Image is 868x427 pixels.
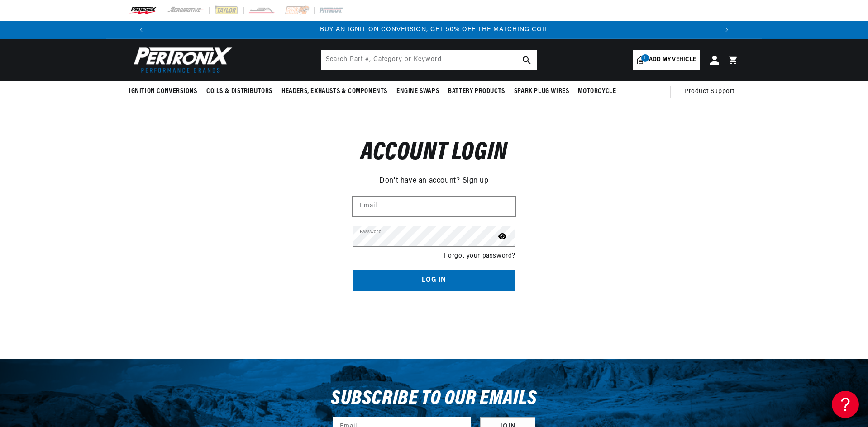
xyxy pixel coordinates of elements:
[573,81,620,102] summary: Motorcycle
[396,87,439,96] span: Engine Swaps
[444,81,510,102] summary: Battery Products
[517,50,537,70] button: search button
[684,81,739,103] summary: Product Support
[281,87,387,96] span: Headers, Exhausts & Components
[578,87,616,96] span: Motorcycle
[277,81,392,102] summary: Headers, Exhausts & Components
[514,87,569,96] span: Spark Plug Wires
[641,54,649,62] span: 1
[150,25,718,35] div: Announcement
[353,197,515,216] input: Email
[206,87,272,96] span: Coils & Distributors
[444,251,515,261] a: Forgot your password?
[392,81,444,102] summary: Engine Swaps
[353,173,515,187] div: Don't have an account?
[463,175,489,187] a: Sign up
[150,25,718,35] div: 1 of 3
[129,87,197,96] span: Ignition Conversions
[132,21,150,39] button: Translation missing: en.sections.announcements.previous_announcement
[331,390,537,408] h3: Subscribe to our emails
[684,87,734,97] span: Product Support
[649,56,696,64] span: Add my vehicle
[353,143,515,164] h1: Account login
[106,21,762,39] slideshow-component: Translation missing: en.sections.announcements.announcement_bar
[718,21,736,39] button: Translation missing: en.sections.announcements.next_announcement
[448,87,505,96] span: Battery Products
[129,44,233,75] img: Pertronix
[353,270,515,291] button: Log in
[320,26,548,33] a: BUY AN IGNITION CONVERSION, GET 50% OFF THE MATCHING COIL
[202,81,277,102] summary: Coils & Distributors
[510,81,574,102] summary: Spark Plug Wires
[633,50,700,70] a: 1Add my vehicle
[129,81,202,102] summary: Ignition Conversions
[321,50,537,70] input: Search Part #, Category or Keyword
